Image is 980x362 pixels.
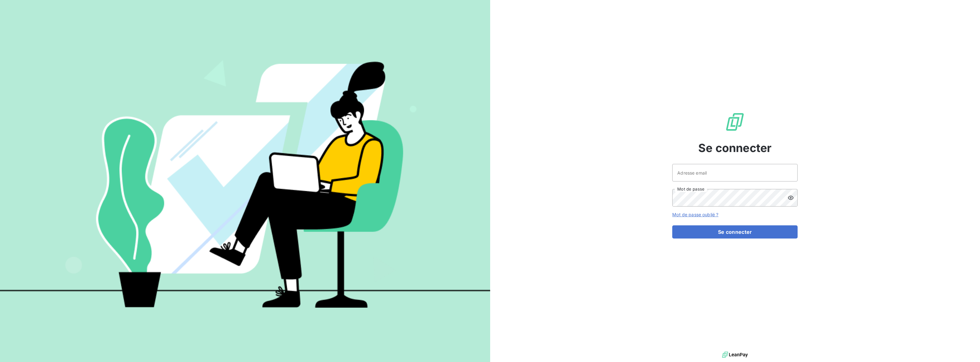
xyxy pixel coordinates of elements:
input: placeholder [672,164,798,181]
button: Se connecter [672,225,798,239]
img: logo [722,350,748,359]
a: Mot de passe oublié ? [672,212,718,217]
span: Se connecter [698,139,772,156]
img: Logo LeanPay [725,112,745,132]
